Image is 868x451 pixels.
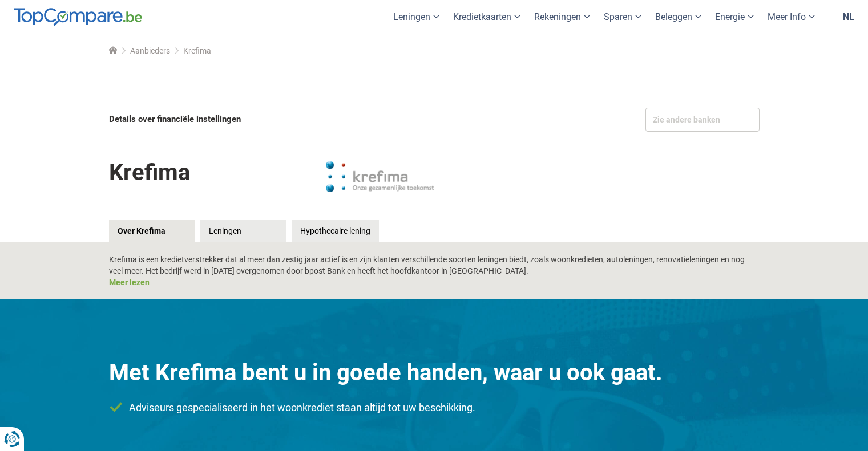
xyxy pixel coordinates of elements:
h1: Krefima [109,151,190,194]
a: Hypothecaire lening [292,220,379,242]
div: Zie andere banken [645,108,760,132]
a: Aanbieders [130,46,170,55]
div: Details over financiële instellingen [109,108,431,131]
a: Leningen [200,220,286,242]
img: TopCompare [14,8,142,26]
div: Krefima is een kredietverstrekker dat al meer dan zestig jaar actief is en zijn klanten verschill... [109,254,760,288]
li: Adviseurs gespecialiseerd in het woonkrediet staan altijd tot uw beschikking. [109,400,760,415]
a: Meer lezen [109,278,150,287]
a: Over Krefima [109,220,195,242]
div: Met Krefima bent u in goede handen, waar u ook gaat. [109,356,760,389]
img: Krefima [323,148,437,205]
a: Home [109,46,117,55]
span: Krefima [183,46,211,55]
